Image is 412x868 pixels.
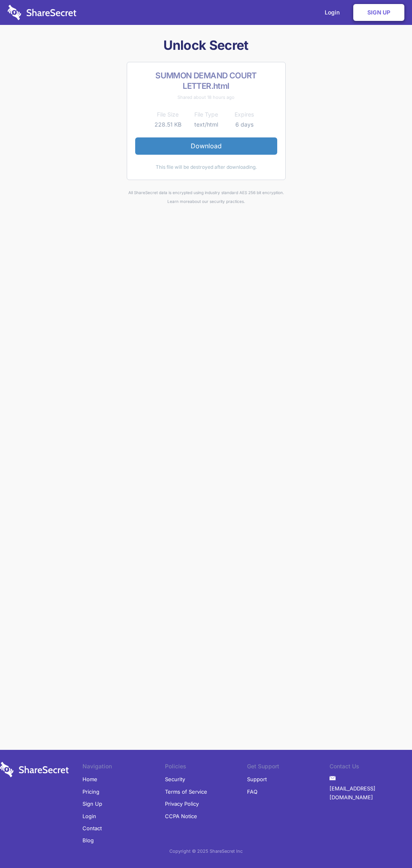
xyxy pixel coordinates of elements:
[165,810,197,822] a: CCPA Notice
[165,786,207,798] a: Terms of Service
[247,773,267,785] a: Support
[167,199,190,204] a: Learn more
[135,70,277,91] h2: SUMMON DEMAND COURT LETTER.html
[247,786,257,798] a: FAQ
[353,4,404,21] a: Sign Up
[82,834,94,846] a: Blog
[247,762,330,773] li: Get Support
[82,798,102,810] a: Sign Up
[135,163,277,172] div: This file will be destroyed after downloading.
[165,773,185,785] a: Security
[8,5,76,20] img: logo-wordmark-white-trans-d4663122ce5f474addd5e946df7df03e33cb6a1c49d2221995e7729f52c070b2.svg
[330,762,412,773] li: Contact Us
[165,762,247,773] li: Policies
[149,110,187,119] th: File Size
[187,120,225,129] td: text/html
[82,762,165,773] li: Navigation
[135,93,277,102] div: Shared about 18 hours ago
[225,110,264,119] th: Expires
[330,782,412,804] a: [EMAIL_ADDRESS][DOMAIN_NAME]
[187,110,225,119] th: File Type
[82,786,99,798] a: Pricing
[225,120,264,129] td: 6 days
[82,810,96,822] a: Login
[82,822,102,834] a: Contact
[149,120,187,129] td: 228.51 KB
[135,137,277,154] a: Download
[165,798,199,810] a: Privacy Policy
[82,773,97,785] a: Home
